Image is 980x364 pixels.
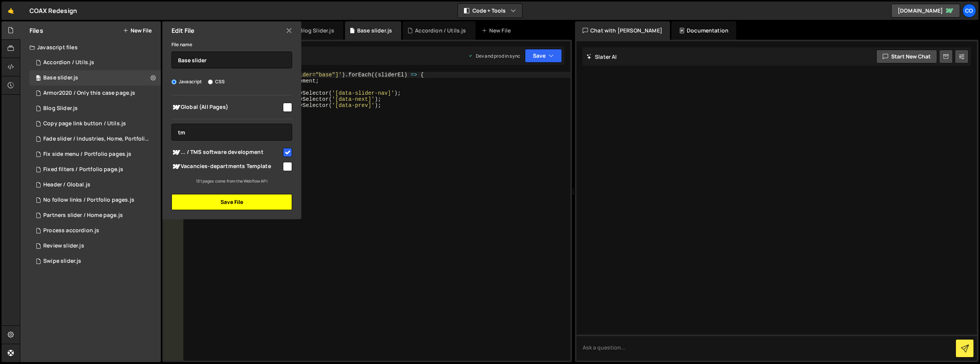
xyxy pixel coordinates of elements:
button: Save File [171,194,292,210]
div: No follow links / Portfolio pages.js [43,197,134,204]
div: 14632/40346.js [29,86,161,101]
input: CSS [208,79,213,84]
div: 14632/43639.js [29,70,161,86]
div: Dev and prod in sync [468,53,520,59]
div: Fade slider / Industries, Home, Portfolio.js [43,136,149,142]
small: 131 pages come from the Webflow API [196,178,268,184]
div: Documentation [671,21,736,40]
span: Vacancies-departments Template [171,162,282,171]
div: Partners slider / Home page.js [43,212,123,219]
div: Accordion / Utils.js [415,27,466,34]
div: COAX Redesign [29,6,77,15]
div: Chat with [PERSON_NAME] [575,21,670,40]
div: Javascript files [20,40,161,55]
div: Blog Slider.js [299,27,334,34]
input: Javascript [171,79,176,84]
div: Armor2020 / Only this case page.js [43,90,135,97]
div: 14632/39741.js [29,162,161,177]
label: Javascript [171,78,202,86]
span: 49 [36,76,41,82]
label: File name [171,41,192,49]
div: 14632/38199.js [29,254,161,269]
div: Copy page link button / Utils.js [43,120,126,127]
div: Accordion / Utils.js [43,59,94,66]
input: Name [171,52,292,68]
div: Blog Slider.js [43,105,78,112]
div: Base slider.js [357,27,392,34]
span: ... / TMS software development [171,148,282,157]
div: 14632/39704.js [29,147,161,162]
button: Code + Tools [458,4,522,18]
a: 🤙 [2,2,20,20]
button: New File [123,28,152,34]
div: 14632/40016.js [29,101,161,116]
div: 14632/39688.js [29,116,161,131]
h2: Files [29,26,43,35]
div: Base slider.js [43,74,78,81]
div: New File [482,27,514,34]
div: Review slider.js [43,243,84,249]
label: CSS [208,78,225,86]
button: Start new chat [876,50,937,63]
div: 14632/38826.js [29,177,161,193]
div: Process accordion.js [43,227,99,234]
a: [DOMAIN_NAME] [891,4,960,18]
h2: Slater AI [586,53,617,60]
h2: Edit File [171,26,194,35]
div: 14632/38193.js [29,238,161,254]
div: 14632/38280.js [29,223,161,238]
div: Fix side menu / Portfolio pages.js [43,151,131,158]
input: Search pages [171,124,292,141]
div: 14632/39082.js [29,131,163,147]
div: Header / Global.js [43,181,90,188]
div: Fixed filters / Portfolio page.js [43,166,123,173]
a: CO [962,4,976,18]
div: 14632/39525.js [29,208,161,223]
button: Save [525,49,562,63]
div: 14632/40149.js [29,193,161,208]
div: 14632/37943.js [29,55,161,70]
span: Global (All Pages) [171,103,282,112]
div: Swipe slider.js [43,258,81,265]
